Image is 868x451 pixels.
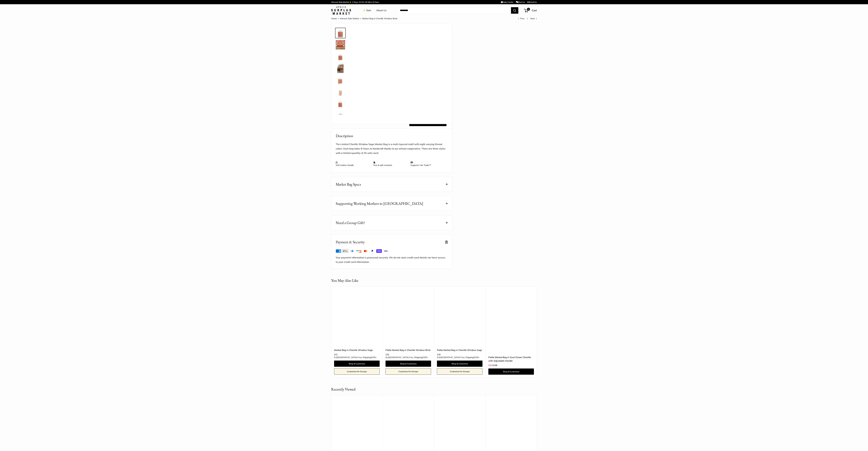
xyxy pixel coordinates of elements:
p: Soft leather handle. [336,161,370,166]
a: Market Bag in Chenille Window Brick [335,98,346,109]
a: Harvest Sale Market [340,17,359,20]
span: Mins [368,1,372,3]
a: Text Us [516,1,525,3]
span: $42 [334,353,338,356]
p: Tear & spill resistant. [373,161,407,166]
span: $100 [474,356,478,359]
a: ⚡️ Sale [363,8,371,13]
a: description_Our very first Chenille-Jute Market bagdescription_Adjustable Handles for whatever mo... [488,294,534,339]
span: $29 [386,353,389,356]
span: Market Bag in Chenille Window Brick [362,17,397,20]
span: $39 [437,353,440,356]
a: Customize for Groups [334,368,380,375]
a: Petite Market Bag in Chenille Window BrickPetite Market Bag in Chenille Window Brick [386,294,431,339]
a: Customize for Groups [437,368,482,375]
a: Market Bag in Chenille Window Brick [335,39,346,50]
a: Shop & Customize [437,361,482,367]
a: About Us [376,8,387,13]
img: Market Bag in Chenille Window Brick [336,52,345,61]
img: Market Bag in Chenille Window Brick [336,111,345,120]
img: Market Bag in Chenille Window Brick [336,64,345,73]
h2: Description [336,133,448,139]
h2: Recently Viewed [331,386,355,392]
p: Supports Fair Trade™ [410,161,445,166]
a: Market Bag in Chenille Window Brick [335,63,346,74]
a: Shop & Customize [488,368,534,375]
a: Shop & Customize [386,361,431,367]
img: Market Bag in Chenille Window Brick [336,99,345,108]
button: Need a Group Gift? [331,216,452,230]
img: Market Bag in Chenille Window Brick [336,28,345,38]
a: Petite Market Bag in Court Green Chenille with Adjustable Handle [488,356,534,362]
span: Supporting Working Mothers in [GEOGRAPHIC_DATA] [336,201,423,206]
span: $39 [488,364,492,367]
a: Next [530,17,537,20]
a: Market Bag in Chenille Window Sage [334,348,380,352]
span: 2 [352,1,353,3]
input: Search... [398,7,511,14]
button: Search [511,7,518,14]
span: Hrs [361,1,365,3]
span: $100 [371,356,375,359]
img: Market Bag in Chenille Window Brick [336,75,345,85]
button: Market Bag Specs [331,177,452,192]
img: Market Bag in Chenille Window Brick [336,87,345,96]
a: Petite Market Bag in Chenille Window Brick [386,348,431,352]
span: 20 [372,1,375,3]
nav: Breadcrumb [331,17,397,20]
span: & [GEOGRAPHIC_DATA] Free Shipping + [334,356,377,358]
a: Shop & Customize [334,361,380,367]
a: Market Bag in Chenille Window Brick [335,28,346,38]
a: Market Bag in Chenille Window Brick [335,75,346,85]
a: description_Our first Chambray Shoulder Market Bagdescription_Adjustable soft leather handle [437,402,482,448]
a: 0 Cart [524,8,537,13]
a: Market Bag in Chenille Window Brick [335,51,346,62]
p: Your payment information is processed securely. We do not store credit card details nor have acce... [336,255,448,264]
span: Market Bag Specs [336,181,361,187]
a: Help Center [501,1,513,3]
span: Secs [375,1,379,3]
a: Petite Market Bag in Chenille Window Sage [437,348,482,352]
a: Market Bag in Chenille Window Brick [335,110,346,121]
span: & [GEOGRAPHIC_DATA] Free Shipping + [386,356,428,358]
span: & [GEOGRAPHIC_DATA] Free Shipping + [437,356,479,358]
button: Supporting Working Mothers in [GEOGRAPHIC_DATA] [331,196,452,211]
a: Market Bag in CognacMarket Bag in Cognac [386,402,431,448]
a: Customize for Groups [386,368,431,375]
img: Apolis: Surplus Market [331,6,351,15]
a: Prev [518,17,525,20]
span: 0 [527,8,530,11]
img: Market Bag in Chenille Window Brick [336,40,345,49]
a: Market Bag in Chenille Window Brick [335,86,346,97]
span: $138 [492,364,497,367]
h2: Payment & Security [336,239,365,245]
span: 30 [365,1,367,3]
span: 10 [359,1,361,3]
h2: You May Also Like [331,278,358,283]
a: Petite Market Bag in Chenille Window SagePetite Market Bag in Chenille Window Sage [437,294,482,339]
a: Market Tote in CognacMarket Tote in Cognac [334,402,380,448]
a: Home [331,17,337,20]
p: The Limited Chenille Window Sage Market Bag is a multi-layered motif with eight varying thread co... [336,142,448,155]
span: $100 [422,356,427,359]
span: Need a Group Gift? [336,220,365,226]
span: Cart [532,9,537,12]
a: Email Us [527,1,537,3]
a: Market Bag in Chenille Window SageMarket Bag in Chenille Window Sage [334,294,380,339]
span: Days [354,1,358,3]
